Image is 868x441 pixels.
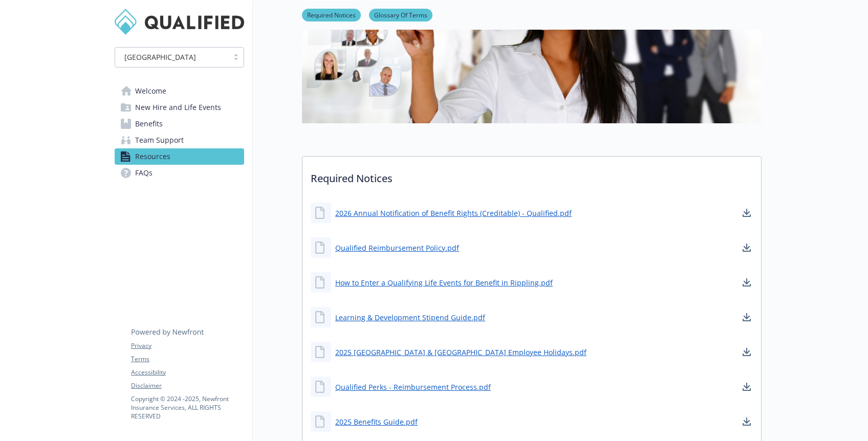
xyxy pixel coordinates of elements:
a: New Hire and Life Events [115,99,244,116]
span: Benefits [135,116,163,132]
span: FAQs [135,165,153,181]
a: Accessibility [131,368,244,377]
a: download document [741,276,753,289]
a: How to Enter a Qualifying Life Events for Benefit in Rippling.pdf [335,277,553,288]
a: Benefits [115,116,244,132]
span: [GEOGRAPHIC_DATA] [120,52,223,62]
a: download document [741,311,753,323]
a: Resources [115,148,244,165]
a: Learning & Development Stipend Guide.pdf [335,312,485,323]
a: Privacy [131,341,244,350]
a: 2025 [GEOGRAPHIC_DATA] & [GEOGRAPHIC_DATA] Employee Holidays.pdf [335,347,587,358]
p: Copyright © 2024 - 2025 , Newfront Insurance Services, ALL RIGHTS RESERVED [131,394,244,421]
a: 2026 Annual Notification of Benefit Rights (Creditable) - Qualified.pdf [335,208,572,218]
span: Welcome [135,83,166,99]
a: download document [741,381,753,393]
span: Resources [135,148,170,165]
a: Welcome [115,83,244,99]
a: Team Support [115,132,244,148]
a: download document [741,346,753,358]
a: 2025 Benefits Guide.pdf [335,416,418,427]
span: Team Support [135,132,184,148]
span: [GEOGRAPHIC_DATA] [124,52,196,62]
a: download document [741,241,753,254]
span: New Hire and Life Events [135,99,221,116]
a: Qualified Perks - Reimbursement Process.pdf [335,382,491,392]
a: Required Notices [302,10,361,19]
p: Required Notices [302,157,761,194]
a: Qualified Reimbursement Policy.pdf [335,242,459,253]
a: Disclaimer [131,381,244,390]
a: Terms [131,355,244,364]
a: download document [741,207,753,219]
a: download document [741,415,753,428]
a: FAQs [115,165,244,181]
a: Glossary Of Terms [369,10,432,19]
